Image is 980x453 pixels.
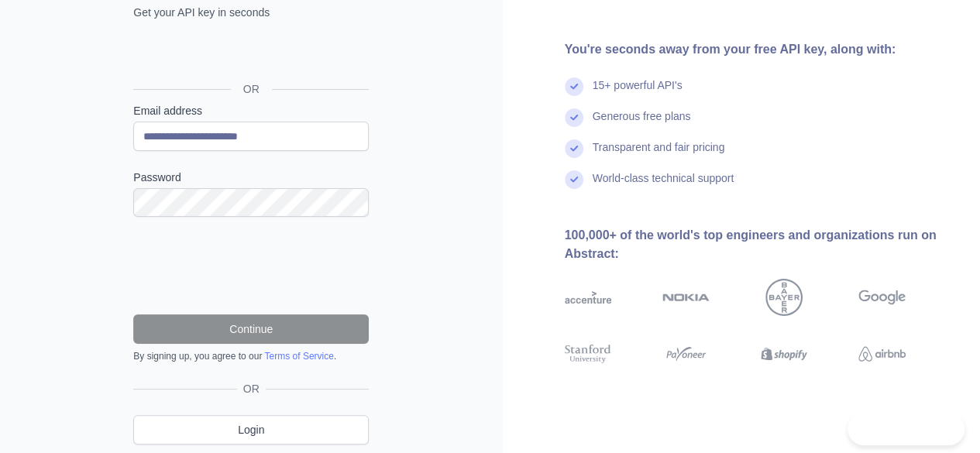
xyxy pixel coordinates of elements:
[133,235,369,296] iframe: reCAPTCHA
[133,103,369,118] label: Email address
[133,415,369,444] a: Login
[565,342,612,365] img: stanford university
[126,37,373,71] iframe: Sign in with Google Button
[133,5,369,20] p: Get your API key in seconds
[565,226,956,263] div: 100,000+ of the world's top engineers and organizations run on Abstract:
[133,170,369,185] label: Password
[761,342,808,365] img: shopify
[593,139,725,170] div: Transparent and fair pricing
[858,279,906,316] img: google
[565,77,583,96] img: check mark
[133,314,369,344] button: Continue
[237,381,266,396] span: OR
[565,108,583,127] img: check mark
[565,139,583,158] img: check mark
[593,170,734,201] div: World-class technical support
[765,279,803,316] img: bayer
[231,81,272,97] span: OR
[593,77,683,108] div: 15+ powerful API's
[848,413,965,445] iframe: Toggle Customer Support
[565,170,583,189] img: check mark
[133,350,369,362] div: By signing up, you agree to our .
[593,108,691,139] div: Generous free plans
[858,342,906,365] img: airbnb
[264,351,333,362] a: Terms of Service
[565,40,956,59] div: You're seconds away from your free API key, along with:
[662,342,710,365] img: payoneer
[565,279,612,316] img: accenture
[662,279,710,316] img: nokia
